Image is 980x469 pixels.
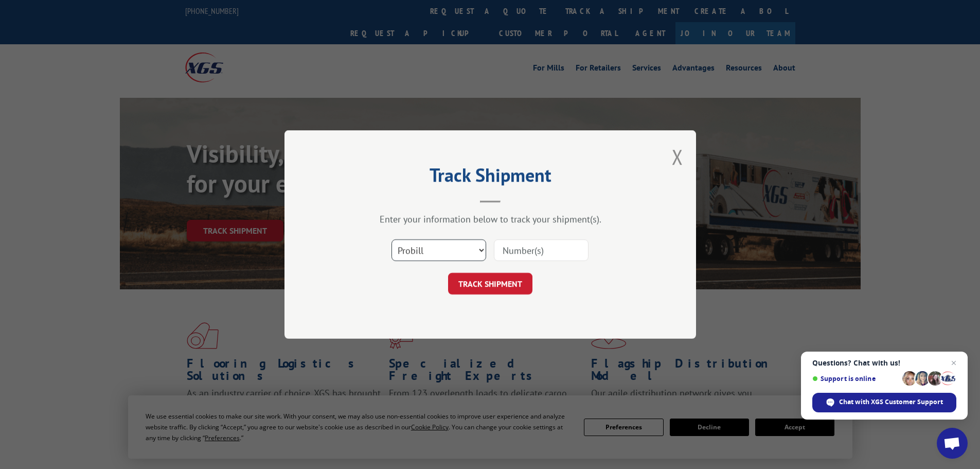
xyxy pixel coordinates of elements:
[937,428,968,459] div: Open chat
[812,375,899,383] span: Support is online
[336,168,645,187] h2: Track Shipment
[494,239,589,261] input: Number(s)
[336,213,645,225] div: Enter your information below to track your shipment(s).
[812,393,956,412] div: Chat with XGS Customer Support
[948,357,960,369] span: Close chat
[812,359,956,367] span: Questions? Chat with us!
[672,143,683,170] button: Close modal
[839,397,943,407] span: Chat with XGS Customer Support
[448,273,532,294] button: TRACK SHIPMENT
